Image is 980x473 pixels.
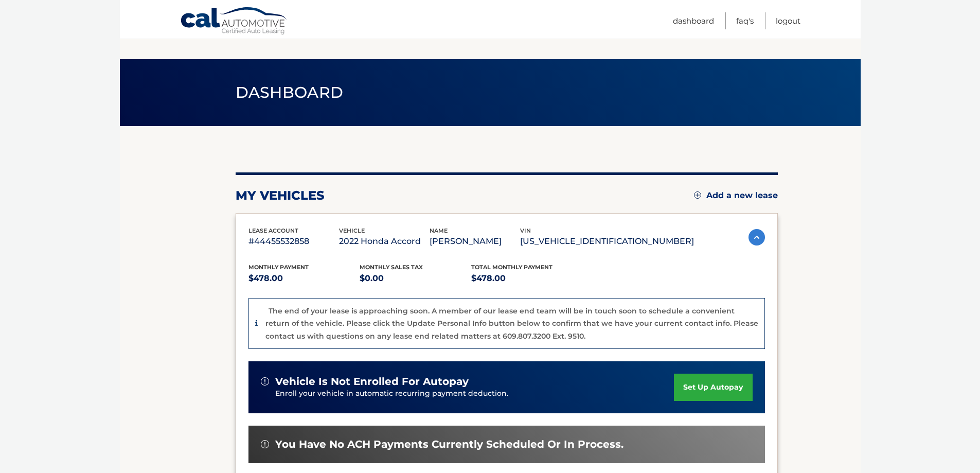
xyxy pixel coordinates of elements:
a: Logout [776,12,800,29]
span: Dashboard [236,83,344,102]
p: #44455532858 [248,234,339,249]
p: [PERSON_NAME] [430,234,520,249]
span: vehicle [339,227,365,234]
p: 2022 Honda Accord [339,234,430,249]
img: alert-white.svg [261,440,269,448]
img: accordion-active.svg [749,229,765,246]
p: Enroll your vehicle in automatic recurring payment deduction. [275,388,674,399]
span: name [430,227,448,234]
span: You have no ACH payments currently scheduled or in process. [275,438,623,451]
a: set up autopay [674,374,752,401]
p: The end of your lease is approaching soon. A member of our lease end team will be in touch soon t... [265,306,758,341]
h2: my vehicles [236,188,325,203]
p: [US_VEHICLE_IDENTIFICATION_NUMBER] [520,234,694,249]
span: vin [520,227,531,234]
p: $0.00 [360,271,471,286]
a: Cal Automotive [180,7,288,37]
img: alert-white.svg [261,377,269,386]
a: Add a new lease [694,190,778,201]
span: vehicle is not enrolled for autopay [275,375,469,388]
img: add.svg [694,191,701,199]
a: Dashboard [673,12,714,29]
p: $478.00 [471,271,583,286]
span: Total Monthly Payment [471,264,553,271]
span: Monthly Payment [248,264,309,271]
span: lease account [248,227,298,234]
p: $478.00 [248,271,360,286]
span: Monthly sales Tax [360,264,423,271]
a: FAQ's [736,12,754,29]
